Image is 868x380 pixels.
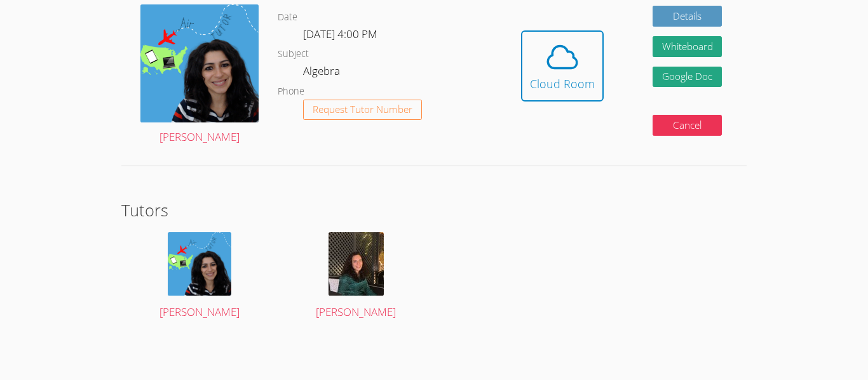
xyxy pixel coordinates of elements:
[316,305,396,319] span: [PERSON_NAME]
[329,232,384,296] img: avatar.png
[303,62,342,84] dd: Algebra
[530,75,595,93] div: Cloud Room
[653,6,722,27] a: Details
[303,100,422,121] button: Request Tutor Number
[278,84,304,100] dt: Phone
[278,10,297,25] dt: Date
[168,232,231,296] img: air%20tutor%20avatar.png
[134,232,266,322] a: [PERSON_NAME]
[653,67,722,88] a: Google Doc
[159,305,240,319] span: [PERSON_NAME]
[653,115,722,136] button: Cancel
[653,36,722,57] button: Whiteboard
[303,27,377,41] span: [DATE] 4:00 PM
[313,105,412,114] span: Request Tutor Number
[140,4,259,122] img: air%20tutor%20avatar.png
[121,198,747,222] h2: Tutors
[140,4,259,147] a: [PERSON_NAME]
[278,46,309,62] dt: Subject
[290,232,422,322] a: [PERSON_NAME]
[521,30,604,102] button: Cloud Room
